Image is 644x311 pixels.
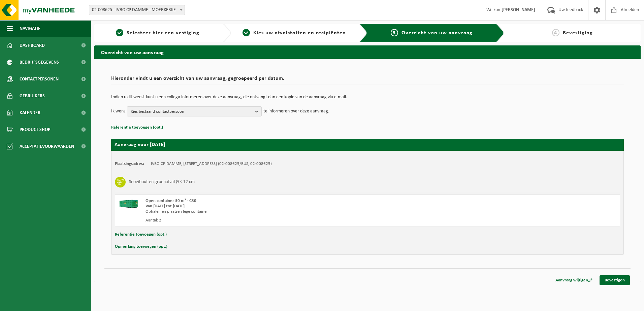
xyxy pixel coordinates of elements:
button: Referentie toevoegen (opt.) [115,230,167,239]
span: Kalender [20,104,40,121]
button: Kies bestaand contactpersoon [127,106,262,116]
span: Product Shop [20,121,50,138]
p: Indien u dit wenst kunt u een collega informeren over deze aanvraag, die ontvangt dan een kopie v... [111,95,624,100]
span: 2 [243,29,250,36]
span: 1 [116,29,123,36]
h2: Overzicht van uw aanvraag [94,45,641,59]
p: te informeren over deze aanvraag. [263,106,329,116]
span: Open container 30 m³ - C30 [146,199,196,203]
h3: Snoeihout en groenafval Ø < 12 cm [129,177,195,187]
strong: Plaatsingsadres: [115,162,144,166]
span: Gebruikers [20,88,45,104]
span: Bevestiging [563,30,593,36]
span: Navigatie [20,20,40,37]
p: Ik wens [111,106,125,116]
strong: [PERSON_NAME] [502,7,535,12]
strong: Aanvraag voor [DATE] [115,142,165,147]
span: Acceptatievoorwaarden [20,138,74,155]
button: Opmerking toevoegen (opt.) [115,242,167,251]
span: Selecteer hier een vestiging [127,30,199,36]
img: HK-XC-30-GN-00.png [119,198,139,208]
span: 02-008625 - IVBO CP DAMME - MOERKERKE [89,5,185,15]
button: Referentie toevoegen (opt.) [111,123,163,132]
span: Contactpersonen [20,71,59,88]
span: 02-008625 - IVBO CP DAMME - MOERKERKE [89,5,185,15]
a: Aanvraag wijzigen [550,275,598,285]
span: Kies bestaand contactpersoon [131,107,253,117]
span: Bedrijfsgegevens [20,54,59,71]
a: 2Kies uw afvalstoffen en recipiënten [234,29,354,37]
td: IVBO CP DAMME, [STREET_ADDRESS] (02-008625/BUS, 02-008625) [151,161,272,167]
strong: Van [DATE] tot [DATE] [146,204,185,208]
a: Bevestigen [600,275,630,285]
span: 3 [391,29,398,36]
span: Overzicht van uw aanvraag [401,30,473,36]
div: Ophalen en plaatsen lege container [146,209,394,214]
h2: Hieronder vindt u een overzicht van uw aanvraag, gegroepeerd per datum. [111,76,624,85]
a: 1Selecteer hier een vestiging [98,29,218,37]
span: Dashboard [20,37,45,54]
span: Kies uw afvalstoffen en recipiënten [253,30,346,36]
div: Aantal: 2 [146,218,394,223]
span: 4 [552,29,559,36]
